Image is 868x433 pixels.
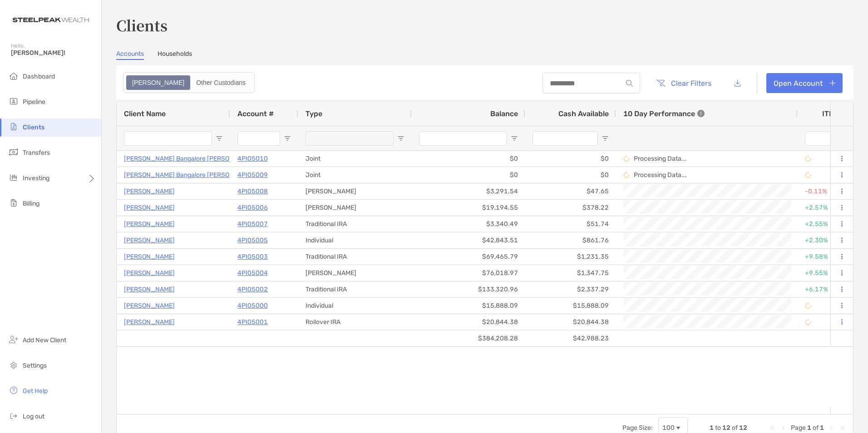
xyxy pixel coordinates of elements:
p: [PERSON_NAME] [124,300,175,311]
span: 12 [722,424,730,432]
span: Balance [490,109,518,118]
img: transfers icon [8,147,19,157]
div: Other Custodians [191,76,251,89]
div: Traditional IRA [298,249,412,265]
a: [PERSON_NAME] [124,218,175,230]
div: $69,465.79 [412,249,525,265]
div: Joint [298,167,412,183]
div: First Page [769,424,776,432]
span: Cash Available [558,109,609,118]
input: Account # Filter Input [237,131,280,146]
div: $1,231.35 [525,249,616,265]
span: Investing [23,174,49,182]
a: 4PI05007 [237,218,268,230]
div: $3,291.54 [412,183,525,199]
a: 4PI05005 [237,235,268,246]
span: Settings [23,362,47,369]
img: Processing Data icon [805,303,811,309]
input: ITD Filter Input [805,131,834,146]
span: 1 [710,424,714,432]
span: Dashboard [23,73,55,80]
div: Next Page [828,424,835,432]
a: [PERSON_NAME] Bangalore [PERSON_NAME] [124,153,258,164]
a: [PERSON_NAME] Bangalore [PERSON_NAME] [124,169,258,181]
div: $42,988.23 [525,330,616,346]
div: Page Size: [622,424,653,432]
div: $51.74 [525,216,616,232]
a: [PERSON_NAME] [124,251,175,262]
p: Processing Data... [634,171,687,179]
img: settings icon [8,359,19,370]
div: $133,320.96 [412,281,525,297]
div: $1,347.75 [525,265,616,281]
span: Pipeline [23,98,45,106]
h3: Clients [116,15,853,35]
span: 1 [807,424,811,432]
div: $19,194.55 [412,200,525,216]
img: clients icon [8,121,19,132]
img: Zoe Logo [11,4,90,36]
div: 100 [662,424,675,432]
span: Billing [23,200,39,207]
a: [PERSON_NAME] [124,202,175,213]
div: $47.65 [525,183,616,199]
span: of [813,424,819,432]
div: [PERSON_NAME] [298,183,412,199]
a: [PERSON_NAME] [124,186,175,197]
div: Previous Page [780,424,787,432]
button: Open Filter Menu [602,135,609,142]
span: 1 [820,424,824,432]
p: 4PI05000 [237,300,268,311]
button: Open Filter Menu [284,135,291,142]
div: [PERSON_NAME] [298,265,412,281]
a: 4PI05008 [237,186,268,197]
div: Individual [298,232,412,248]
img: billing icon [8,197,19,208]
div: -0.11% [805,184,845,199]
div: $0 [412,167,525,183]
div: $378.22 [525,200,616,216]
p: [PERSON_NAME] [124,316,175,328]
a: [PERSON_NAME] [124,267,175,279]
span: Transfers [23,149,50,157]
img: Processing Data icon [805,172,811,178]
span: Get Help [23,387,48,395]
div: [PERSON_NAME] [298,200,412,216]
div: segmented control [123,72,255,93]
input: Balance Filter Input [419,131,507,146]
p: [PERSON_NAME] [124,284,175,295]
div: $0 [525,151,616,167]
div: $384,208.28 [412,330,525,346]
div: +9.55% [805,266,845,280]
button: Open Filter Menu [397,135,404,142]
button: Clear Filters [649,73,718,93]
span: Page [791,424,806,432]
a: 4PI05006 [237,202,268,213]
span: [PERSON_NAME]! [11,49,96,57]
div: $0 [525,167,616,183]
div: $3,340.49 [412,216,525,232]
div: Traditional IRA [298,281,412,297]
div: +2.55% [805,216,845,231]
p: [PERSON_NAME] [124,235,175,246]
a: 4PI05010 [237,153,268,164]
img: investing icon [8,172,19,183]
p: 4PI05004 [237,267,268,279]
img: Processing Data icon [623,172,630,178]
img: dashboard icon [8,70,19,81]
a: Households [158,50,192,60]
p: 4PI05001 [237,316,268,328]
img: get-help icon [8,385,19,396]
div: +2.30% [805,233,845,248]
span: Client Name [124,109,166,118]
